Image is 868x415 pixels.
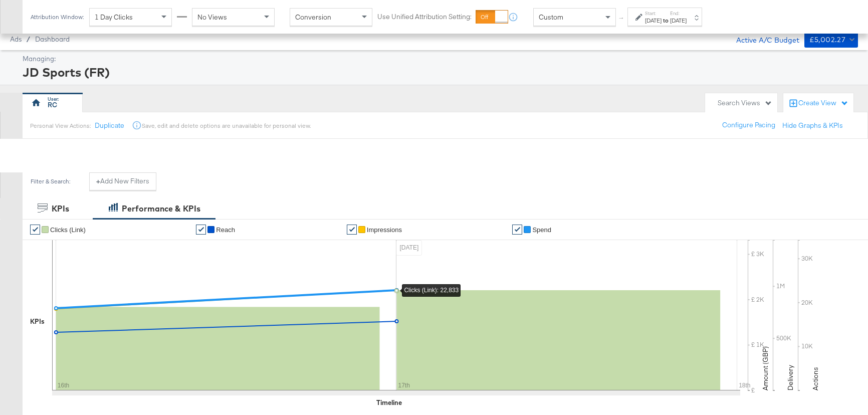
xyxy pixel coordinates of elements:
div: Active A/C Budget [726,32,799,47]
a: ✔ [30,225,40,235]
div: Timeline [376,398,402,407]
div: Attribution Window: [30,14,84,21]
button: Configure Pacing [715,116,782,134]
a: ✔ [196,225,206,235]
a: ✔ [347,225,357,235]
span: ↑ [617,17,626,21]
div: Save, edit and delete options are unavailable for personal view. [142,122,311,130]
strong: to [662,17,670,24]
div: Filter & Search: [30,178,71,185]
span: Clicks (Link) [50,226,86,234]
span: / [22,35,35,43]
strong: + [96,176,100,186]
label: End: [670,10,687,17]
text: Delivery [786,365,795,390]
span: Ads [10,35,22,43]
button: Duplicate [95,121,124,130]
div: Personal View Actions: [30,122,91,130]
text: Actions [811,367,820,390]
div: Managing: [23,54,855,64]
span: Custom [539,13,563,22]
div: Performance & KPIs [122,203,200,215]
div: JD Sports (FR) [23,64,855,81]
button: +Add New Filters [89,172,156,190]
span: Impressions [367,226,402,234]
div: Search Views [718,98,772,108]
div: RC [48,100,57,110]
span: Conversion [295,13,331,22]
div: KPIs [52,203,69,215]
a: ✔ [512,225,522,235]
div: [DATE] [670,17,687,25]
a: Dashboard [35,35,70,43]
text: Amount (GBP) [761,346,770,390]
button: Hide Graphs & KPIs [782,121,843,130]
span: Spend [532,226,551,234]
label: Start: [645,10,662,17]
button: £5,002.27 [804,32,858,48]
div: Create View [798,98,848,108]
span: 1 Day Clicks [95,13,133,22]
span: No Views [197,13,227,22]
span: Reach [216,226,235,234]
div: KPIs [30,317,45,326]
div: £5,002.27 [809,34,846,46]
label: Use Unified Attribution Setting: [377,12,472,22]
div: [DATE] [645,17,662,25]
